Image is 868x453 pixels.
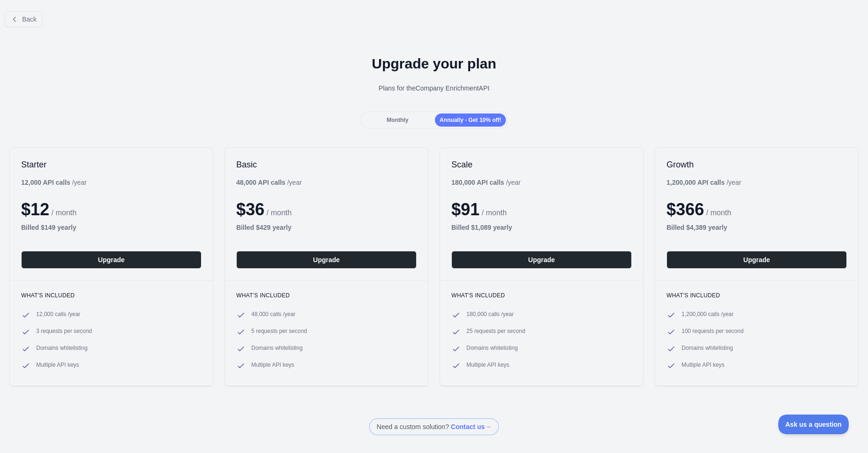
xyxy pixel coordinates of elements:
[451,200,480,219] span: $ 91
[666,178,741,187] div: / year
[666,159,847,170] h2: Growth
[666,179,725,186] b: 1,200,000 API calls
[451,159,632,170] h2: Scale
[236,159,417,170] h2: Basic
[451,178,520,187] div: / year
[666,200,704,219] span: $ 366
[778,415,849,434] iframe: Toggle Customer Support
[451,179,504,186] b: 180,000 API calls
